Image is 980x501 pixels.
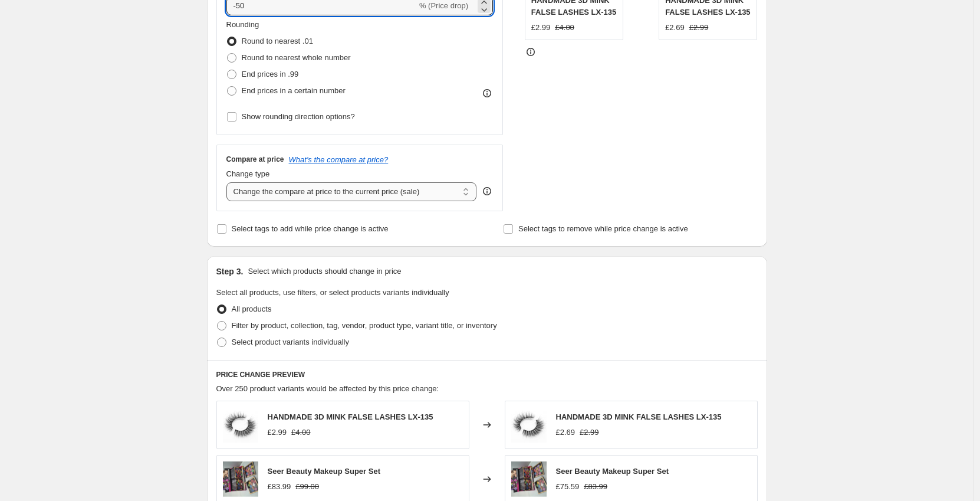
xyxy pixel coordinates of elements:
[665,23,685,32] span: £2.69
[226,169,270,178] span: Change type
[232,338,349,346] span: Select product variants individually
[226,20,259,29] span: Rounding
[232,224,389,233] span: Select tags to add while price change is active
[268,428,287,437] span: £2.99
[216,266,244,277] h2: Step 3.
[289,155,389,164] button: What's the compare at price?
[226,155,284,164] h3: Compare at price
[556,412,722,421] span: HANDMADE 3D MINK FALSE LASHES LX-135
[419,1,468,10] span: % (Price drop)
[268,412,433,421] span: HANDMADE 3D MINK FALSE LASHES LX-135
[242,112,355,121] span: Show rounding direction options?
[216,288,449,297] span: Select all products, use filters, or select products variants individually
[268,467,380,476] span: Seer Beauty Makeup Super Set
[268,482,291,491] span: £83.99
[291,428,311,437] span: £4.00
[689,23,709,32] span: £2.99
[555,23,574,32] span: £4.00
[232,321,497,330] span: Filter by product, collection, tag, vendor, product type, variant title, or inventory
[232,304,272,313] span: All products
[223,461,258,497] img: 9_80x.png
[556,467,669,476] span: Seer Beauty Makeup Super Set
[216,370,758,379] h6: PRICE CHANGE PREVIEW
[511,461,547,497] img: 9_80x.png
[216,384,439,393] span: Over 250 product variants would be affected by this price change:
[242,53,351,62] span: Round to nearest whole number
[580,428,599,437] span: £2.99
[223,407,258,443] img: IMG_5628_1800x1800_91b4a2c4-1300-4936-9c86-7b0cf074a981_80x.webp
[556,428,575,437] span: £2.69
[518,224,688,233] span: Select tags to remove while price change is active
[242,70,299,78] span: End prices in .99
[531,23,551,32] span: £2.99
[556,482,580,491] span: £75.59
[248,266,401,277] p: Select which products should change in price
[481,185,493,197] div: help
[295,482,319,491] span: £99.00
[242,37,313,45] span: Round to nearest .01
[242,86,346,95] span: End prices in a certain number
[511,407,547,443] img: IMG_5628_1800x1800_91b4a2c4-1300-4936-9c86-7b0cf074a981_80x.webp
[584,482,607,491] span: £83.99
